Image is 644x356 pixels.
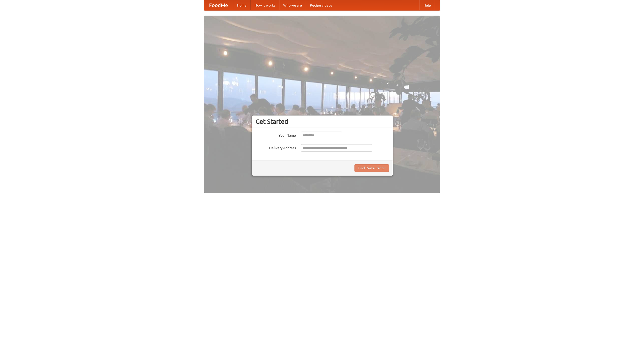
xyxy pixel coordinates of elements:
h3: Get Started [256,118,389,125]
button: Find Restaurants! [354,164,389,172]
a: How it works [251,0,279,10]
a: FoodMe [204,0,233,10]
a: Home [233,0,251,10]
a: Recipe videos [306,0,336,10]
label: Delivery Address [256,144,296,150]
a: Who we are [279,0,306,10]
a: Help [419,0,435,10]
label: Your Name [256,132,296,138]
